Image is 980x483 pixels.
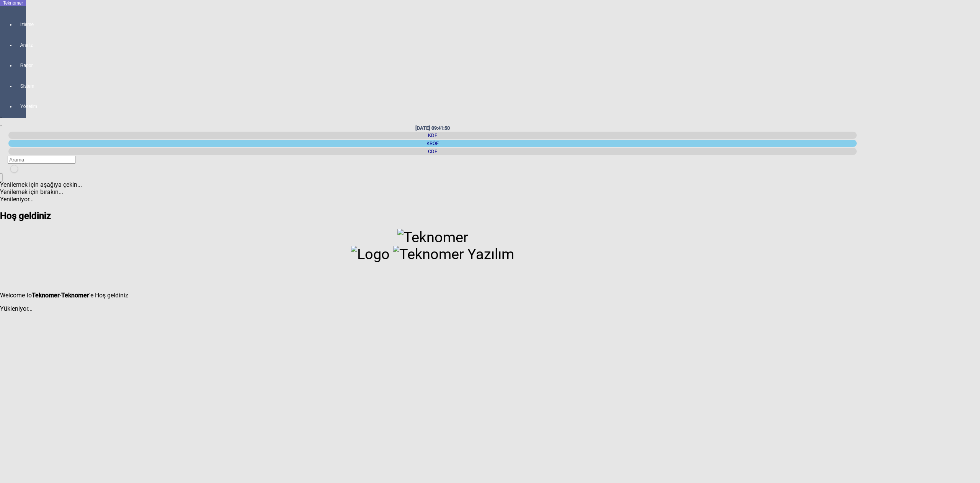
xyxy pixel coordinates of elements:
strong: Teknomer [32,292,60,299]
div: CDF [8,148,857,155]
span: Sistem [20,83,21,89]
img: Teknomer Yazılım [393,246,514,263]
div: KRÖF [8,140,857,147]
span: Analiz [20,42,21,48]
div: KDF [8,132,857,139]
span: Yönetim [20,103,21,109]
span: Rapor [20,62,21,69]
img: Teknomer [397,229,468,246]
strong: Teknomer [61,292,89,299]
img: Logo [351,246,390,263]
input: Arama [8,156,75,164]
span: İzleme [20,21,21,28]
